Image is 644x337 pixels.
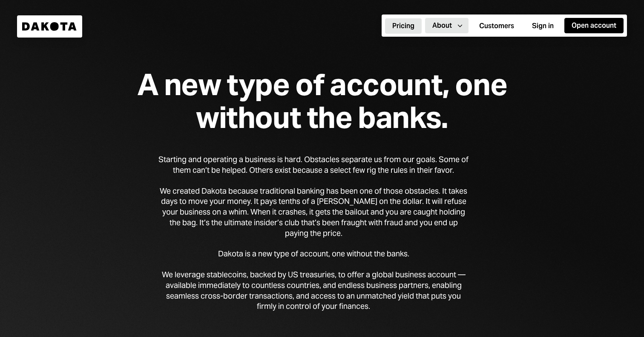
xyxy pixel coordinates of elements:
[425,18,469,33] button: About
[104,68,540,134] div: A new type of account, one without the banks.
[158,186,469,239] div: We created Dakota because traditional banking has been one of those obstacles. It takes days to m...
[385,18,422,34] button: Pricing
[432,21,452,30] div: About
[158,154,469,176] div: Starting and operating a business is hard. Obstacles separate us from our goals. Some of them can...
[472,17,521,34] a: Customers
[385,17,422,34] a: Pricing
[158,270,469,312] div: We leverage stablecoins, backed by US treasuries, to offer a global business account — available ...
[525,17,561,34] a: Sign in
[564,18,624,33] button: Open account
[472,18,521,34] button: Customers
[525,18,561,34] button: Sign in
[218,249,409,259] div: Dakota is a new type of account, one without the banks.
